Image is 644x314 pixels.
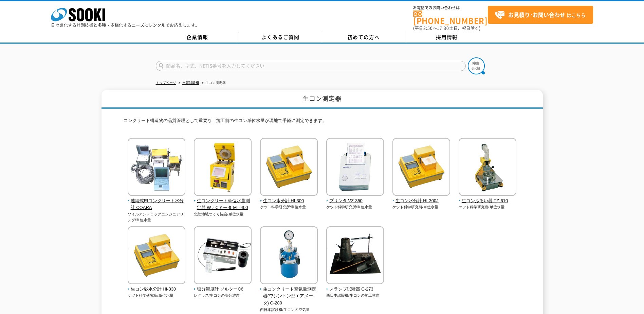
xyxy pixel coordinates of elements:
[128,197,186,212] span: 連続式RIコンクリート水分計 COARA
[459,197,517,205] span: 生コンふるい器 TZ-610
[260,226,318,286] img: 生コンクリート空気量測定器(ワシントン型エアメータ) C-280
[260,286,318,307] span: 生コンクリート空気量測定器(ワシントン型エアメータ) C-280
[459,204,517,210] p: ケツト科学研究所/単位水量
[392,197,450,205] span: 生コン水分計 HI-300J
[326,191,384,205] a: プリンタ VZ-350
[423,25,433,31] span: 8:50
[326,293,384,298] p: 西日本試験機/生コンの施工軟度
[156,61,466,71] input: 商品名、型式、NETIS番号を入力してください
[124,117,521,128] p: コンクリート構造物の品質管理として重要な、施工前の生コン単位水量が現地で手軽に測定できます。
[260,204,318,210] p: ケツト科学研究所/単位水量
[194,286,252,293] span: 塩分濃度計 ソルターC6
[194,279,252,293] a: 塩分濃度計 ソルターC6
[194,293,252,298] p: レグラス/生コンの塩分濃度
[495,10,586,20] span: はこちら
[200,80,226,87] li: 生コン測定器
[488,6,593,24] a: お見積り･お問い合わせはこちら
[326,226,384,286] img: スランプ試験器 C-273
[194,226,252,286] img: 塩分濃度計 ソルターC6
[392,204,450,210] p: ケツト科学研究所/単位水量
[405,32,489,42] a: 採用情報
[413,11,488,24] a: [PHONE_NUMBER]
[194,197,252,212] span: 生コンクリート単位水量測定器 W／Cミータ MT-400
[156,32,239,42] a: 企業情報
[128,286,186,293] span: 生コン砂水分計 HI-330
[347,33,380,41] span: 初めての方へ
[260,138,318,197] img: 生コン水分計 HI-300
[128,293,186,298] p: ケツト科学研究所/単位水量
[459,191,517,205] a: 生コンふるい器 TZ-610
[128,138,185,197] img: 連続式RIコンクリート水分計 COARA
[326,204,384,210] p: ケツト科学研究所/単位水量
[194,138,252,197] img: 生コンクリート単位水量測定器 W／Cミータ MT-400
[392,138,450,197] img: 生コン水分計 HI-300J
[459,138,516,197] img: 生コンふるい器 TZ-610
[128,226,185,286] img: 生コン砂水分計 HI-330
[51,23,200,27] p: 日々進化する計測技術と多種・多様化するニーズにレンタルでお応えします。
[194,211,252,217] p: 北陸地域づくり協会/単位水量
[128,191,186,211] a: 連続式RIコンクリート水分計 COARA
[326,138,384,197] img: プリンタ VZ-350
[260,191,318,205] a: 生コン水分計 HI-300
[128,279,186,293] a: 生コン砂水分計 HI-330
[260,307,318,313] p: 西日本試験機/生コンの空気量
[239,32,322,42] a: よくあるご質問
[156,81,176,85] a: トップページ
[413,6,488,10] span: お電話でのお問い合わせは
[194,191,252,211] a: 生コンクリート単位水量測定器 W／Cミータ MT-400
[102,90,543,109] h1: 生コン測定器
[326,286,384,293] span: スランプ試験器 C-273
[128,211,186,223] p: ソイルアンドロックエンジニアリング/単位水量
[260,197,318,205] span: 生コン水分計 HI-300
[260,279,318,307] a: 生コンクリート空気量測定器(ワシントン型エアメータ) C-280
[322,32,405,42] a: 初めての方へ
[413,25,480,31] span: (平日 ～ 土日、祝日除く)
[437,25,449,31] span: 17:30
[326,197,384,205] span: プリンタ VZ-350
[392,191,450,205] a: 生コン水分計 HI-300J
[468,57,485,74] img: btn_search.png
[326,279,384,293] a: スランプ試験器 C-273
[508,11,565,19] strong: お見積り･お問い合わせ
[182,81,199,85] a: 土質試験機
